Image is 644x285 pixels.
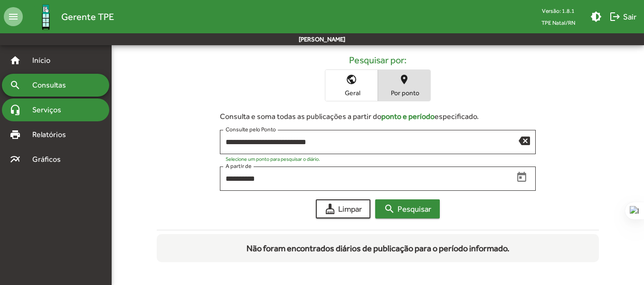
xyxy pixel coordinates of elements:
mat-icon: home [9,55,21,66]
span: Geral [328,88,375,97]
mat-icon: menu [4,7,23,26]
button: Por ponto [378,70,430,101]
span: Consultas [27,79,78,91]
button: Sair [606,8,640,25]
strong: ponto e período [381,112,435,121]
mat-icon: headset_mic [9,104,21,116]
button: Open calendar [513,169,530,186]
h5: Pesquisar por: [164,54,591,66]
div: Consulta e soma todas as publicações a partir do especificado. [220,111,536,122]
span: Por ponto [380,88,428,97]
mat-icon: brightness_medium [590,11,602,22]
span: Gerente TPE [61,9,114,24]
mat-icon: public [346,74,357,85]
button: Pesquisar [375,199,440,218]
div: Não foram encontrados diários de publicação para o período informado. [164,242,591,255]
span: Gráficos [27,154,74,165]
mat-icon: multiline_chart [9,154,21,165]
span: Pesquisar [384,200,431,217]
mat-icon: backspace [519,135,530,146]
button: Geral [325,70,378,101]
span: Relatórios [27,129,78,140]
div: Versão: 1.8.1 [534,5,583,17]
span: Início [27,55,64,66]
span: Limpar [324,200,362,217]
mat-hint: Selecione um ponto para pesquisar o diário. [226,156,320,162]
a: Gerente TPE [23,1,114,32]
mat-icon: cleaning_services [324,203,336,215]
mat-icon: print [9,129,21,140]
mat-icon: logout [609,11,621,22]
span: Serviços [27,104,74,116]
img: Logo [30,1,61,32]
mat-icon: search [384,203,395,215]
button: Limpar [316,199,370,218]
span: Sair [609,8,636,25]
mat-icon: place [398,74,410,85]
span: TPE Natal/RN [534,17,583,29]
mat-icon: search [9,79,21,91]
